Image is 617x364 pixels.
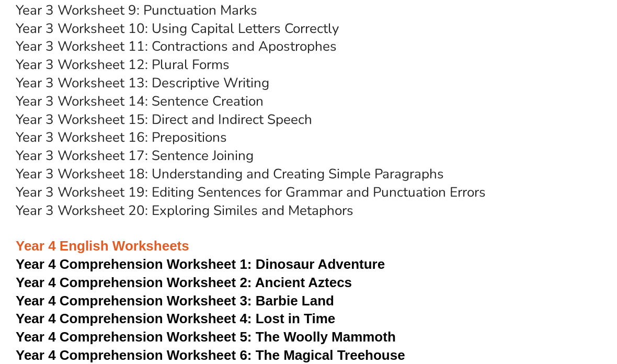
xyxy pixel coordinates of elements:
a: Year 3 Worksheet 12: Plural Forms [16,56,230,74]
a: Year 4 Comprehension Worksheet 5: The Woolly Mammoth [16,329,396,345]
a: Year 4 Comprehension Worksheet 3: Barbie Land [16,293,334,309]
a: Year 3 Worksheet 11: Contractions and Apostrophes [16,38,337,56]
a: Year 4 Comprehension Worksheet 2: Ancient Aztecs [16,275,352,291]
a: Year 3 Worksheet 19: Editing Sentences for Grammar and Punctuation Errors [16,184,486,202]
a: Year 4 Comprehension Worksheet 6: The Magical Treehouse [16,348,405,363]
a: Year 3 Worksheet 18: Understanding and Creating Simple Paragraphs [16,165,444,184]
a: Year 3 Worksheet 17: Sentence Joining [16,147,254,165]
iframe: Chat Widget [438,246,617,364]
a: Year 3 Worksheet 13: Descriptive Writing [16,74,269,93]
a: Year 3 Worksheet 16: Prepositions [16,129,227,147]
a: Year 3 Worksheet 20: Exploring Similes and Metaphors [16,202,353,220]
a: Year 3 Worksheet 15: Direct and Indirect Speech [16,111,312,129]
h3: Year 4 English Worksheets [16,220,601,256]
a: Year 3 Worksheet 14: Sentence Creation [16,93,264,111]
a: Year 4 Comprehension Worksheet 4: Lost in Time [16,311,335,327]
span: Dinosaur Adventure [256,257,385,272]
span: Year 4 Comprehension Worksheet 1: [16,257,252,272]
a: Year 4 Comprehension Worksheet 1: Dinosaur Adventure [16,257,385,272]
a: Year 3 Worksheet 9: Punctuation Marks [16,2,257,20]
a: Year 3 Worksheet 10: Using Capital Letters Correctly [16,20,339,38]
